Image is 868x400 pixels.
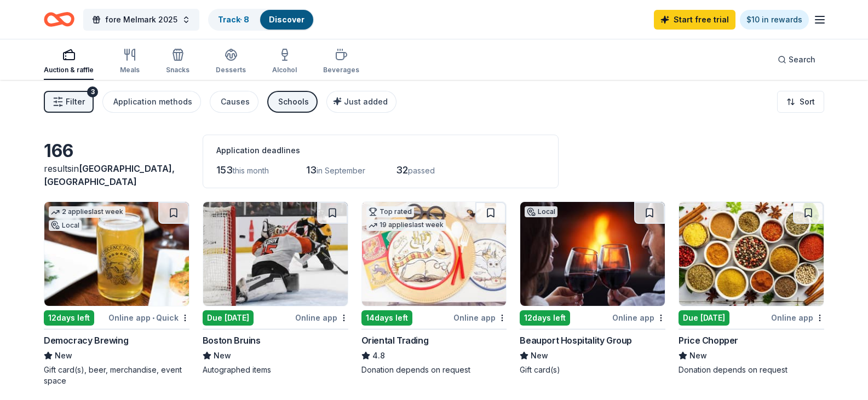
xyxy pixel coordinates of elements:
div: Meals [120,66,140,74]
div: Beauport Hospitality Group [520,334,632,347]
div: 12 days left [520,310,570,326]
div: Beverages [323,66,359,74]
div: Democracy Brewing [44,334,128,347]
div: Online app [453,311,507,324]
a: Image for Price ChopperDue [DATE]Online appPrice ChopperNewDonation depends on request [679,201,824,375]
span: Sort [800,95,815,108]
div: Schools [278,95,309,108]
img: Image for Beauport Hospitality Group [520,202,665,306]
img: Image for Democracy Brewing [44,202,189,306]
button: Application methods [102,91,201,113]
span: New [214,349,231,362]
div: Autographed items [203,364,348,375]
div: 166 [44,140,189,162]
span: passed [408,166,435,175]
a: Image for Democracy Brewing2 applieslast weekLocal12days leftOnline app•QuickDemocracy BrewingNew... [44,201,189,386]
span: in September [317,166,365,175]
img: Image for Boston Bruins [203,202,348,306]
div: Donation depends on request [679,364,824,375]
button: Snacks [166,44,189,80]
button: Search [769,49,824,71]
a: Image for Oriental TradingTop rated19 applieslast week14days leftOnline appOriental Trading4.8Don... [361,201,507,375]
div: Local [525,206,557,217]
a: Image for Boston BruinsDue [DATE]Online appBoston BruinsNewAutographed items [203,201,348,375]
button: Schools [267,91,318,113]
a: Start free trial [654,10,735,30]
button: Sort [777,91,824,113]
button: Track· 8Discover [208,9,314,31]
button: Alcohol [272,44,297,80]
div: Snacks [166,66,189,74]
div: Boston Bruins [203,334,261,347]
span: 153 [216,164,233,176]
div: Top rated [366,206,414,217]
img: Image for Oriental Trading [362,202,507,306]
div: 2 applies last week [49,206,125,218]
button: Just added [326,91,396,113]
div: Local [49,220,82,231]
button: Causes [210,91,258,113]
div: Online app [771,311,824,324]
div: 3 [87,86,98,97]
img: Image for Price Chopper [679,202,824,306]
div: Due [DATE] [679,310,729,326]
div: Online app [295,311,348,324]
a: Image for Beauport Hospitality GroupLocal12days leftOnline appBeauport Hospitality GroupNewGift c... [520,201,665,375]
div: Gift card(s) [520,364,665,375]
div: Due [DATE] [203,310,254,326]
button: Meals [120,44,140,80]
span: New [531,349,548,362]
div: Auction & raffle [44,66,94,74]
div: Alcohol [272,66,297,74]
button: Auction & raffle [44,44,94,80]
button: fore Melmark 2025 [83,9,199,31]
span: in [44,163,175,187]
a: Track· 8 [218,15,249,24]
div: Online app [612,311,665,324]
div: Desserts [216,66,246,74]
span: 13 [306,164,317,176]
span: New [689,349,707,362]
button: Filter3 [44,91,94,113]
span: Just added [344,97,388,106]
span: this month [233,166,269,175]
button: Beverages [323,44,359,80]
span: Filter [66,95,85,108]
span: [GEOGRAPHIC_DATA], [GEOGRAPHIC_DATA] [44,163,175,187]
div: Donation depends on request [361,364,507,375]
div: 12 days left [44,310,94,326]
span: 32 [396,164,408,176]
a: Discover [269,15,304,24]
span: fore Melmark 2025 [105,13,177,26]
div: Application methods [113,95,192,108]
div: Application deadlines [216,144,545,157]
div: 14 days left [361,310,412,326]
div: Online app Quick [108,311,189,324]
button: Desserts [216,44,246,80]
div: Causes [221,95,250,108]
a: Home [44,7,74,32]
a: $10 in rewards [740,10,809,30]
span: New [55,349,72,362]
span: Search [789,53,815,66]
div: Oriental Trading [361,334,429,347]
div: results [44,162,189,188]
div: 19 applies last week [366,219,446,231]
div: Price Chopper [679,334,738,347]
span: • [152,314,154,322]
div: Gift card(s), beer, merchandise, event space [44,364,189,386]
span: 4.8 [372,349,385,362]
